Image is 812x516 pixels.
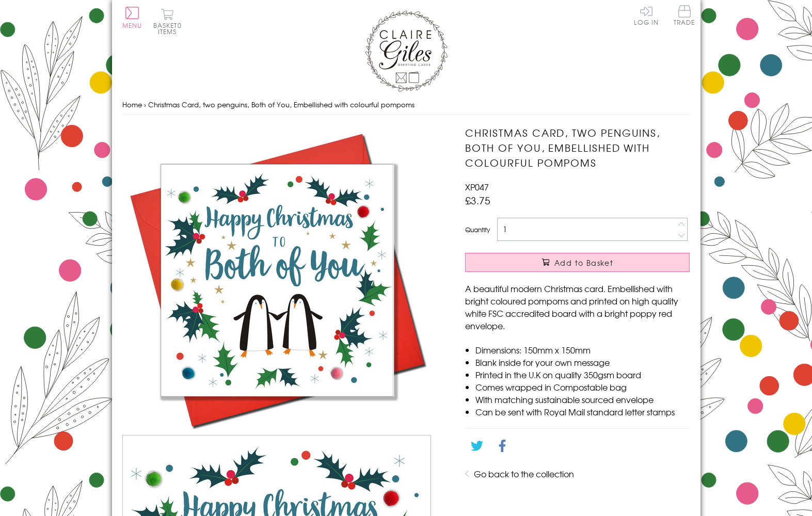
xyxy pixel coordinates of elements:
span: 0 items [158,21,182,36]
span: XP047 [465,181,489,193]
h1: Christmas Card, two penguins, Both of You, Embellished with colourful pompoms [465,125,690,170]
label: Quantity [465,225,490,234]
li: Dimensions: 150mm x 150mm [475,344,690,356]
li: Blank inside for your own message [475,356,690,368]
span: › [144,100,146,109]
img: Christmas Card, two penguins, Both of You, Embellished with colourful pompoms [122,125,432,435]
p: A beautiful modern Christmas card. Embellished with bright coloured pompoms and printed on high q... [465,282,690,332]
nav: breadcrumbs [122,94,690,116]
a: Go back to the collection [474,467,574,480]
a: Home [122,100,142,109]
span: Trade [674,5,695,25]
span: Christmas Card, two penguins, Both of You, Embellished with colourful pompoms [148,100,415,109]
button: Add to Basket [465,253,690,272]
li: Comes wrapped in Compostable bag [475,381,690,393]
li: Printed in the U.K on quality 350gsm board [475,368,690,381]
li: Can be sent with Royal Mail standard letter stamps [475,406,690,418]
button: Menu [122,7,142,28]
button: Basket0 items [153,8,182,35]
a: Log In [634,5,659,25]
a: Trade [674,5,695,27]
span: £3.75 [465,193,490,207]
span: Menu [122,21,142,30]
span: Add to Basket [554,257,613,268]
img: Claire Giles Greetings Cards [365,10,448,92]
li: With matching sustainable sourced envelope [475,393,690,406]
